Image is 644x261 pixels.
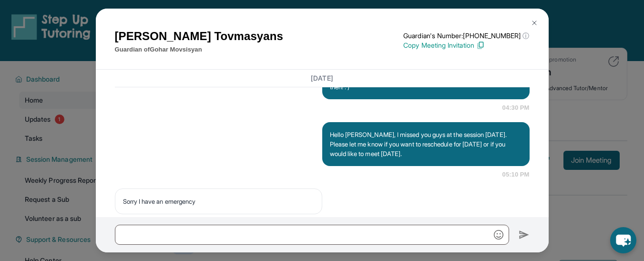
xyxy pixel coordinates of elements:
[522,31,529,41] span: ⓘ
[531,19,538,27] img: Close Icon
[123,197,314,206] p: Sorry I have an emergency
[519,229,530,240] img: Send icon
[494,230,503,240] img: Emoji
[502,103,530,113] span: 04:30 PM
[115,73,530,83] h3: [DATE]
[330,130,522,158] p: Hello [PERSON_NAME], I missed you guys at the session [DATE]. Please let me know if you want to r...
[115,28,283,45] h1: [PERSON_NAME] Tovmasyans
[403,31,529,41] p: Guardian's Number: [PHONE_NUMBER]
[115,45,283,54] p: Guardian of Gohar Movsisyan
[476,41,485,50] img: Copy Icon
[502,170,530,179] span: 05:10 PM
[403,41,529,50] p: Copy Meeting Invitation
[610,227,636,253] button: chat-button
